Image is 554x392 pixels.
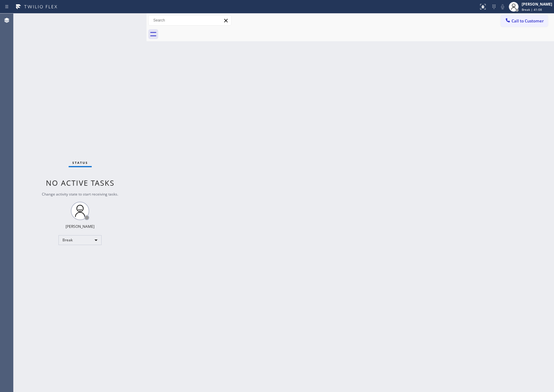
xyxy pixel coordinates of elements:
button: Call to Customer [501,15,548,27]
span: No active tasks [46,178,114,188]
span: Change activity state to start receiving tasks. [42,192,118,197]
span: Status [72,160,88,165]
div: [PERSON_NAME] [522,2,552,7]
span: Call to Customer [512,18,544,24]
span: Break | 41:08 [522,7,542,12]
div: [PERSON_NAME] [66,224,94,229]
input: Search [149,15,231,25]
div: Break [58,235,102,245]
button: Mute [498,2,507,11]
